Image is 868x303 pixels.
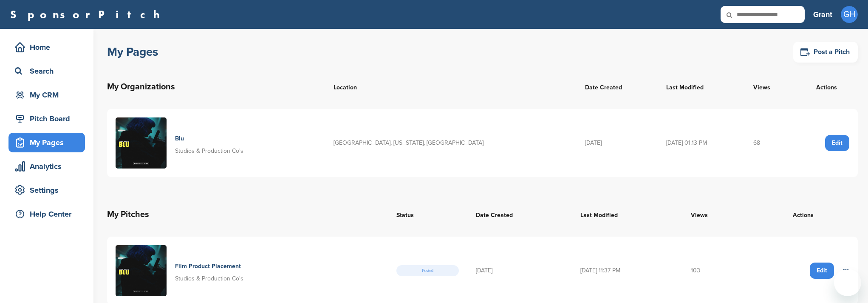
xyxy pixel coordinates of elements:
[810,263,834,279] a: Edit
[745,109,796,177] td: 68
[116,117,167,169] img: Blu
[116,117,317,169] a: Blu Blu Studios & Production Co's
[682,199,748,230] th: Views
[13,87,85,103] div: My CRM
[841,6,858,23] span: GH
[8,204,85,224] a: Help Center
[825,135,849,151] a: Edit
[745,71,796,102] th: Views
[577,109,658,177] td: [DATE]
[116,245,379,296] a: Blu(1.9) Film Product Placement Studios & Production Co's
[13,183,85,198] div: Settings
[572,199,682,230] th: Last Modified
[13,111,85,126] div: Pitch Board
[13,63,85,79] div: Search
[325,71,577,102] th: Location
[10,9,165,20] a: SponsorPitch
[107,71,325,102] th: My Organizations
[8,85,85,105] a: My CRM
[325,109,577,177] td: [GEOGRAPHIC_DATA], [US_STATE], [GEOGRAPHIC_DATA]
[116,245,167,296] img: Blu(1.9)
[175,147,243,154] span: Studios & Production Co's
[13,40,85,55] div: Home
[813,9,832,20] h3: Grant
[834,269,861,296] iframe: Button to launch messaging window
[388,199,467,230] th: Status
[577,71,658,102] th: Date Created
[8,180,85,200] a: Settings
[107,44,158,60] h1: My Pages
[13,159,85,174] div: Analytics
[796,71,858,102] th: Actions
[175,262,241,271] h4: Film Product Placement
[175,134,241,143] h4: Blu
[107,199,388,230] th: My Pitches
[813,5,832,24] a: Grant
[658,71,745,102] th: Last Modified
[13,135,85,150] div: My Pages
[8,157,85,176] a: Analytics
[13,206,85,222] div: Help Center
[467,199,572,230] th: Date Created
[658,109,745,177] td: [DATE] 01:13 PM
[8,61,85,81] a: Search
[8,109,85,129] a: Pitch Board
[793,42,858,63] a: Post a Pitch
[396,265,459,276] span: Posted
[8,133,85,152] a: My Pages
[748,199,858,230] th: Actions
[175,275,243,282] span: Studios & Production Co's
[8,37,85,57] a: Home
